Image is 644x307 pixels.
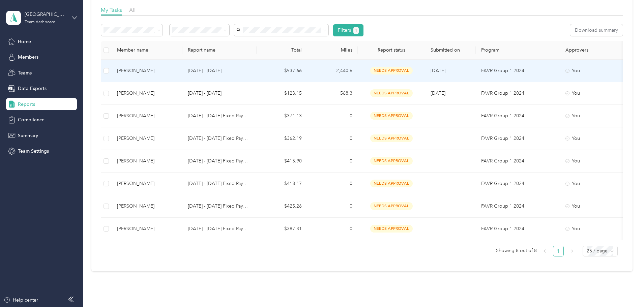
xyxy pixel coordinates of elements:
[313,47,352,53] div: Miles
[496,246,537,256] span: Showing 8 out of 8
[18,132,38,139] span: Summary
[262,47,302,53] div: Total
[476,218,560,240] td: FAVR Group 1 2024
[481,90,555,97] p: FAVR Group 1 2024
[117,47,177,53] div: Member name
[307,82,358,105] td: 568.3
[565,112,622,120] div: You
[543,249,547,253] span: left
[307,195,358,218] td: 0
[370,202,413,210] span: needs approval
[188,157,251,165] p: [DATE] - [DATE] Fixed Payment
[370,67,413,74] span: needs approval
[355,28,357,34] span: 1
[476,173,560,195] td: FAVR Group 1 2024
[476,195,560,218] td: FAVR Group 1 2024
[257,150,307,173] td: $415.90
[188,180,251,187] p: [DATE] - [DATE] Fixed Payment
[101,7,122,13] span: My Tasks
[565,180,622,187] div: You
[307,218,358,240] td: 0
[606,269,644,307] iframe: Everlance-gr Chat Button Frame
[188,225,251,233] p: [DATE] - [DATE] Fixed Payment
[257,127,307,150] td: $362.19
[117,180,177,187] div: [PERSON_NAME]
[565,203,622,210] div: You
[307,173,358,195] td: 0
[307,127,358,150] td: 0
[370,134,413,142] span: needs approval
[481,112,555,120] p: FAVR Group 1 2024
[476,82,560,105] td: FAVR Group 1 2024
[117,135,177,142] div: [PERSON_NAME]
[257,82,307,105] td: $123.15
[476,127,560,150] td: FAVR Group 1 2024
[188,135,251,142] p: [DATE] - [DATE] Fixed Payment
[188,67,251,74] p: [DATE] - [DATE]
[117,157,177,165] div: [PERSON_NAME]
[476,105,560,127] td: FAVR Group 1 2024
[188,90,251,97] p: [DATE] - [DATE]
[370,89,413,97] span: needs approval
[565,225,622,233] div: You
[182,41,257,60] th: Report name
[257,195,307,218] td: $425.26
[25,20,56,24] div: Team dashboard
[117,112,177,120] div: [PERSON_NAME]
[481,157,555,165] p: FAVR Group 1 2024
[476,60,560,82] td: FAVR Group 1 2024
[565,135,622,142] div: You
[117,90,177,97] div: [PERSON_NAME]
[570,249,574,253] span: right
[257,173,307,195] td: $418.17
[431,90,445,96] span: [DATE]
[18,101,35,108] span: Reports
[18,38,31,45] span: Home
[565,157,622,165] div: You
[583,246,618,256] div: Page Size
[117,225,177,233] div: [PERSON_NAME]
[539,246,550,256] button: left
[18,54,38,61] span: Members
[553,246,563,256] a: 1
[476,150,560,173] td: FAVR Group 1 2024
[481,203,555,210] p: FAVR Group 1 2024
[565,67,622,74] div: You
[539,246,550,256] li: Previous Page
[353,27,359,34] button: 1
[257,105,307,127] td: $371.13
[18,116,45,123] span: Compliance
[18,85,47,92] span: Data Exports
[18,69,32,76] span: Teams
[481,180,555,187] p: FAVR Group 1 2024
[117,203,177,210] div: [PERSON_NAME]
[307,150,358,173] td: 0
[188,203,251,210] p: [DATE] - [DATE] Fixed Payment
[307,105,358,127] td: 0
[117,67,177,74] div: [PERSON_NAME]
[4,297,38,304] button: Help center
[363,47,420,53] span: Report status
[25,11,67,18] div: [GEOGRAPHIC_DATA]
[188,112,251,120] p: [DATE] - [DATE] Fixed Payment
[370,157,413,165] span: needs approval
[566,246,577,256] li: Next Page
[553,246,564,256] li: 1
[18,148,49,155] span: Team Settings
[476,41,560,60] th: Program
[112,41,182,60] th: Member name
[566,246,577,256] button: right
[565,90,622,97] div: You
[431,68,445,73] span: [DATE]
[370,180,413,187] span: needs approval
[425,41,476,60] th: Submitted on
[560,41,627,60] th: Approvers
[257,218,307,240] td: $387.31
[481,225,555,233] p: FAVR Group 1 2024
[481,67,555,74] p: FAVR Group 1 2024
[257,60,307,82] td: $537.66
[333,24,364,36] button: Filters1
[370,225,413,233] span: needs approval
[129,7,136,13] span: All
